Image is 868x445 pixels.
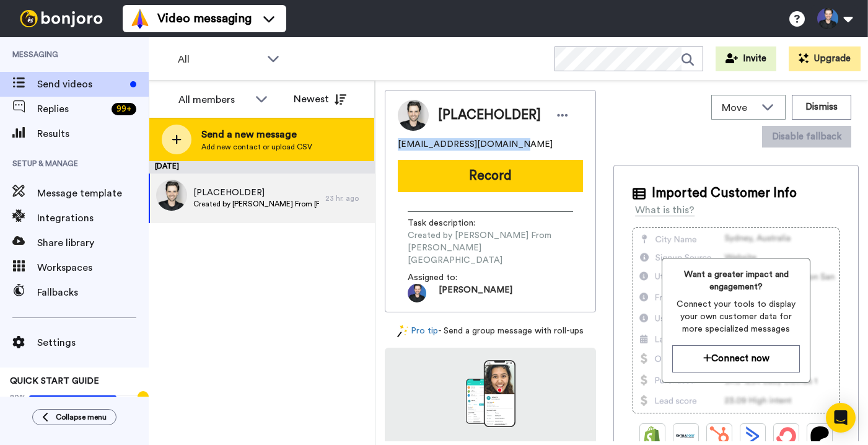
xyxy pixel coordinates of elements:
div: What is this? [635,203,695,218]
span: Task description : [408,217,494,229]
span: Results [37,126,149,141]
span: Send a new message [201,127,312,142]
button: Upgrade [789,46,861,71]
span: Want a greater impact and engagement? [672,268,800,293]
img: vm-color.svg [130,9,150,29]
button: Connect now [672,345,800,372]
button: Collapse menu [32,409,116,425]
span: Message template [37,186,149,201]
button: Dismiss [792,95,851,120]
span: Created by [PERSON_NAME] From [PERSON_NAME][GEOGRAPHIC_DATA] [193,199,319,209]
span: Connect your tools to display your own customer data for more specialized messages [672,298,800,335]
div: 99 + [112,103,136,115]
img: magic-wand.svg [397,325,408,338]
span: [PERSON_NAME] [439,284,512,302]
span: [EMAIL_ADDRESS][DOMAIN_NAME] [398,138,553,151]
span: 80% [10,392,26,402]
span: Created by [PERSON_NAME] From [PERSON_NAME][GEOGRAPHIC_DATA] [408,229,573,267]
span: Add new contact or upload CSV [201,142,312,152]
img: 6e068e8c-427a-4d8a-b15f-36e1abfcd730 [156,180,187,211]
div: [DATE] [149,161,375,174]
div: Tooltip anchor [138,391,149,402]
span: QUICK START GUIDE [10,377,99,386]
span: Imported Customer Info [652,184,797,203]
span: Fallbacks [37,285,149,300]
span: Workspaces [37,260,149,275]
span: [PLACEHOLDER] [438,106,541,125]
button: Disable fallback [762,126,851,148]
span: Move [722,100,755,115]
span: Replies [37,102,107,117]
span: Collapse menu [56,412,107,422]
span: Share library [37,236,149,250]
div: All members [178,92,249,107]
img: bj-logo-header-white.svg [15,10,108,27]
span: [PLACEHOLDER] [193,187,319,199]
div: 23 hr. ago [325,193,369,203]
div: Open Intercom Messenger [826,403,856,433]
span: All [178,52,261,67]
img: download [466,360,515,427]
span: Assigned to: [408,271,494,284]
span: Send videos [37,77,125,92]
button: Record [398,160,583,192]
img: 6be86ef7-c569-4fce-93cb-afb5ceb4fafb-1583875477.jpg [408,284,426,302]
a: Pro tip [397,325,438,338]
img: Image of [PLACEHOLDER] [398,100,429,131]
span: Integrations [37,211,149,226]
span: Video messaging [157,10,252,27]
button: Invite [716,46,776,71]
span: Settings [37,335,149,350]
button: Newest [284,87,356,112]
div: - Send a group message with roll-ups [385,325,596,338]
